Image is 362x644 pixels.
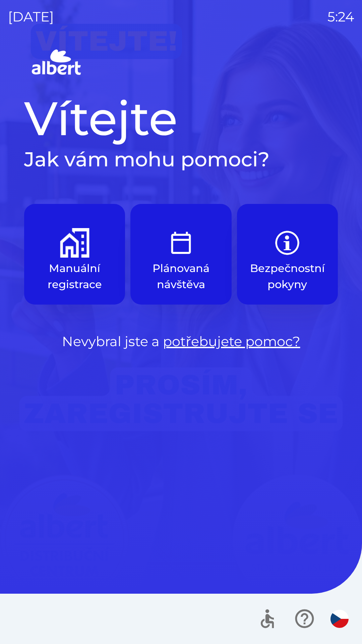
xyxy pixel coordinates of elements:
[24,331,338,352] p: Nevybral jste a
[163,333,300,350] a: potřebujete pomoc?
[24,90,338,147] h1: Vítejte
[146,260,215,292] p: Plánovaná návštěva
[273,228,302,258] img: b85e123a-dd5f-4e82-bd26-90b222bbbbcf.png
[40,260,109,292] p: Manuální registrace
[330,610,349,628] img: cs flag
[250,260,325,292] p: Bezpečnostní pokyny
[24,47,338,79] img: Logo
[8,7,54,27] p: [DATE]
[327,7,354,27] p: 5:24
[237,204,338,305] button: Bezpečnostní pokyny
[24,147,338,172] h2: Jak vám mohu pomoci?
[60,228,89,258] img: d73f94ca-8ab6-4a86-aa04-b3561b69ae4e.png
[24,204,125,305] button: Manuální registrace
[130,204,231,305] button: Plánovaná návštěva
[166,228,196,258] img: e9efe3d3-6003-445a-8475-3fd9a2e5368f.png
